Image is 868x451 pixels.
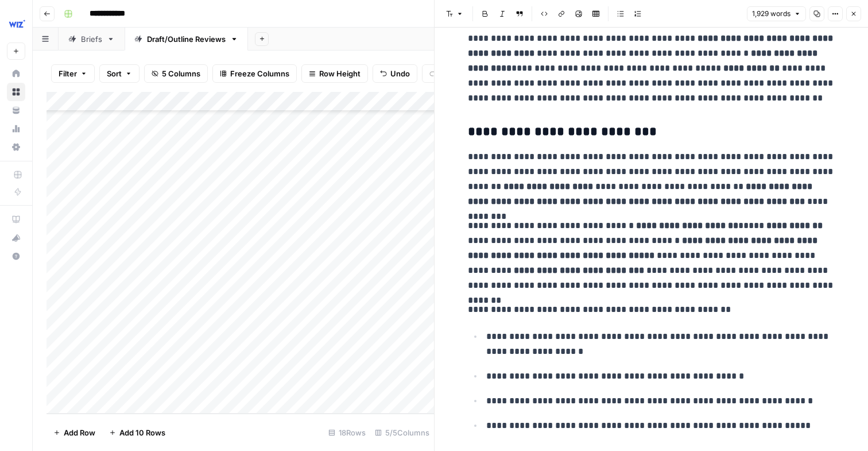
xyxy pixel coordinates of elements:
span: 1,929 words [752,9,790,19]
span: Add Row [64,427,95,438]
a: Briefs [59,28,125,51]
div: 18 Rows [324,423,370,442]
button: Undo [373,64,417,83]
span: Freeze Columns [230,68,289,79]
span: Filter [59,68,77,79]
a: AirOps Academy [7,210,25,229]
a: Browse [7,83,25,101]
span: Undo [390,68,410,79]
div: 5/5 Columns [370,423,434,442]
a: Usage [7,120,25,138]
div: Draft/Outline Reviews [147,33,226,45]
button: What's new? [7,229,25,247]
span: Sort [107,68,122,79]
div: Briefs [81,33,102,45]
button: 5 Columns [144,64,208,83]
button: Freeze Columns [212,64,297,83]
button: Row Height [301,64,368,83]
a: Draft/Outline Reviews [125,28,248,51]
a: Home [7,64,25,83]
button: Help + Support [7,247,25,265]
button: Add 10 Rows [102,423,172,442]
button: Sort [99,64,139,83]
button: Add Row [46,423,102,442]
a: Settings [7,138,25,156]
img: Wiz Logo [7,13,28,34]
span: Row Height [319,68,361,79]
button: Workspace: Wiz [7,9,25,38]
a: Your Data [7,101,25,120]
span: Add 10 Rows [119,427,165,438]
button: Filter [51,64,95,83]
span: 5 Columns [162,68,200,79]
button: 1,929 words [747,6,806,21]
div: What's new? [7,229,25,246]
